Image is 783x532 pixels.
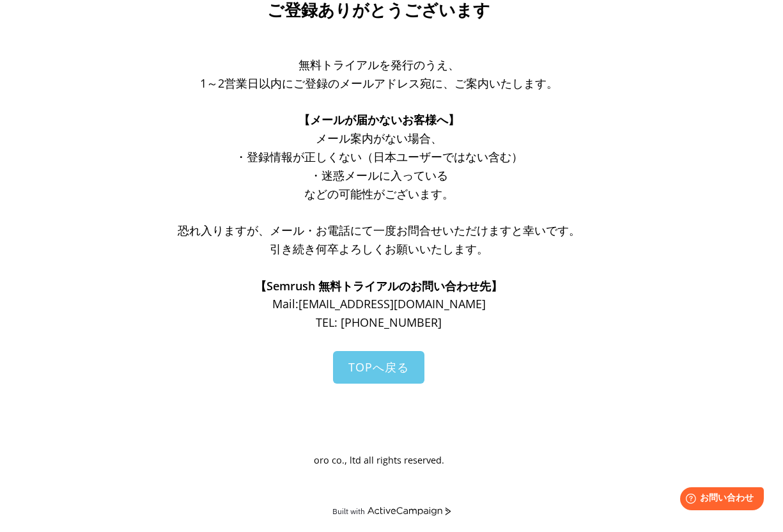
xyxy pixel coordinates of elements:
a: TOPへ戻る [333,351,424,384]
span: oro co., ltd all rights reserved. [314,454,444,466]
span: TEL: [PHONE_NUMBER] [316,315,442,330]
span: 【メールが届かないお客様へ】 [298,112,460,127]
span: ご登録ありがとうございます [267,1,490,20]
span: Mail: [EMAIL_ADDRESS][DOMAIN_NAME] [272,296,486,311]
span: 引き続き何卒よろしくお願いいたします。 [270,241,488,256]
span: TOPへ戻る [348,359,409,375]
span: メール案内がない場合、 [316,130,442,146]
span: などの可能性がございます。 [304,186,454,201]
span: ・登録情報が正しくない（日本ユーザーではない含む） [235,149,523,164]
span: 1～2営業日以内にご登録のメールアドレス宛に、ご案内いたします。 [200,75,558,91]
span: 【Semrush 無料トライアルのお問い合わせ先】 [255,278,502,293]
span: 無料トライアルを発行のうえ、 [298,57,460,72]
span: ・迷惑メールに入っている [310,168,448,183]
div: Built with [332,506,365,516]
span: 恐れ入りますが、メール・お電話にて一度お問合せいただけますと幸いです。 [178,223,580,238]
iframe: Help widget launcher [669,482,769,518]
